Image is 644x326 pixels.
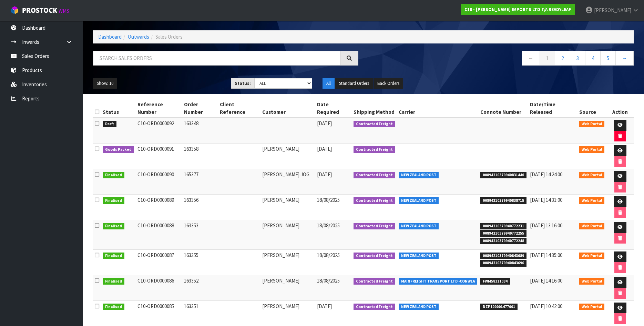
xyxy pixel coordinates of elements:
[182,195,218,220] td: 163356
[530,252,562,258] span: [DATE] 14:35:00
[103,121,116,128] span: Draft
[136,144,182,169] td: C10-ORD0000091
[317,146,332,152] span: [DATE]
[10,6,19,14] img: cube-alt.png
[555,51,570,66] a: 2
[317,277,340,284] span: 18/08/2025
[136,99,182,118] th: Reference Number
[354,121,395,128] span: Contracted Freight
[399,278,477,285] span: MAINFREIGHT TRANSPORT LTD -CONWLA
[579,146,605,153] span: Web Portal
[182,99,218,118] th: Order Number
[93,78,117,89] button: Show: 10
[218,99,261,118] th: Client Reference
[530,303,562,309] span: [DATE] 10:42:00
[579,278,605,285] span: Web Portal
[155,33,183,40] span: Sales Orders
[352,99,397,118] th: Shipping Method
[600,51,616,66] a: 5
[103,304,124,310] span: Finalised
[103,223,124,230] span: Finalised
[136,220,182,250] td: C10-ORD0000088
[317,120,332,127] span: [DATE]
[260,144,315,169] td: [PERSON_NAME]
[182,249,218,275] td: 163355
[323,78,335,89] button: All
[577,99,606,118] th: Source
[374,78,403,89] button: Back Orders
[570,51,585,66] a: 3
[22,6,57,15] span: ProStock
[579,223,605,230] span: Web Portal
[260,195,315,220] td: [PERSON_NAME]
[354,146,395,153] span: Contracted Freight
[354,172,395,179] span: Contracted Freight
[480,230,527,237] span: 00894210379940772255
[59,8,69,14] small: WMS
[480,278,510,285] span: FWM58311034
[399,223,439,230] span: NEW ZEALAND POST
[182,220,218,250] td: 163353
[397,99,479,118] th: Carrier
[522,51,540,66] a: ←
[540,51,555,66] a: 1
[103,253,124,259] span: Finalised
[136,275,182,300] td: C10-ORD0000086
[136,118,182,144] td: C10-ORD0000092
[579,253,605,259] span: Web Portal
[615,51,634,66] a: →
[579,121,605,128] span: Web Portal
[103,197,124,204] span: Finalised
[594,7,631,13] span: [PERSON_NAME]
[530,222,562,229] span: [DATE] 13:16:00
[317,171,332,178] span: [DATE]
[354,253,395,259] span: Contracted Freight
[182,169,218,195] td: 165377
[260,169,315,195] td: [PERSON_NAME] JOG
[128,33,149,40] a: Outwards
[399,304,439,310] span: NEW ZEALAND POST
[480,253,527,259] span: 00894210379940843689
[182,300,218,326] td: 163351
[136,249,182,275] td: C10-ORD0000087
[136,300,182,326] td: C10-ORD0000085
[579,197,605,204] span: Web Portal
[480,223,527,230] span: 00894210379940772231
[93,51,340,66] input: Search sales orders
[530,171,562,178] span: [DATE] 14:24:00
[101,99,136,118] th: Status
[530,197,562,203] span: [DATE] 14:31:00
[260,275,315,300] td: [PERSON_NAME]
[606,99,634,118] th: Action
[480,197,527,204] span: 00894210379940838715
[335,78,373,89] button: Standard Orders
[103,146,134,153] span: Goods Packed
[103,278,124,285] span: Finalised
[260,249,315,275] td: [PERSON_NAME]
[260,220,315,250] td: [PERSON_NAME]
[260,300,315,326] td: [PERSON_NAME]
[399,172,439,179] span: NEW ZEALAND POST
[317,222,340,229] span: 18/08/2025
[585,51,601,66] a: 4
[354,223,395,230] span: Contracted Freight
[136,195,182,220] td: C10-ORD0000089
[528,99,577,118] th: Date/Time Released
[260,99,315,118] th: Customer
[182,118,218,144] td: 163348
[480,238,527,245] span: 00894210379940772248
[530,277,562,284] span: [DATE] 14:16:00
[480,172,527,179] span: 00894210379940831440
[369,51,634,68] nav: Page navigation
[317,303,332,309] span: [DATE]
[182,144,218,169] td: 163358
[182,275,218,300] td: 163352
[317,252,340,258] span: 18/08/2025
[354,304,395,310] span: Contracted Freight
[136,169,182,195] td: C10-ORD0000090
[98,33,122,40] a: Dashboard
[354,197,395,204] span: Contracted Freight
[479,99,528,118] th: Connote Number
[354,278,395,285] span: Contracted Freight
[399,253,439,259] span: NEW ZEALAND POST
